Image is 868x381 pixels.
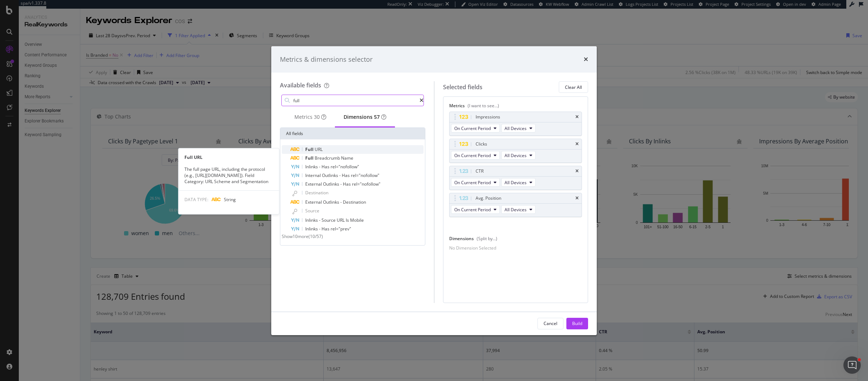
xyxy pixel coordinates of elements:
div: times [584,55,588,64]
button: On Current Period [451,124,500,133]
div: All fields [280,128,425,139]
span: All Devices [505,179,527,186]
button: On Current Period [451,178,500,187]
span: Has [322,226,331,232]
div: times [575,142,579,146]
div: (Split by...) [477,235,497,242]
span: Inlinks [305,164,319,170]
span: Full [305,146,315,152]
span: - [319,217,322,223]
div: Clear All [565,84,582,90]
button: Build [566,318,588,329]
span: All Devices [505,207,527,213]
span: - [340,181,343,187]
span: Name [341,155,353,161]
button: All Devices [501,124,536,133]
div: Clicks [476,140,487,148]
div: The full page URL, including the protocol (e.g., [URL][DOMAIN_NAME]). Field Category: URL Scheme ... [179,166,279,185]
span: On Current Period [454,152,491,159]
button: Cancel [537,318,563,329]
span: On Current Period [454,179,491,186]
button: All Devices [501,205,536,214]
div: brand label [374,113,380,121]
span: Inlinks [305,217,319,223]
span: 30 [314,113,320,120]
span: Destination [305,190,328,196]
div: (I want to see...) [468,103,499,109]
iframe: Intercom live chat [843,356,861,374]
div: CTR [476,168,484,175]
div: No Dimension Selected [449,245,496,251]
div: Avg. Position [476,195,501,202]
span: Outlinks [323,181,340,187]
span: All Devices [505,125,527,131]
span: Outlinks [323,199,340,205]
span: External [305,199,323,205]
span: - [319,226,322,232]
button: All Devices [501,151,536,160]
div: ClickstimesOn Current PeriodAll Devices [449,139,582,163]
span: URL [337,217,346,223]
div: Metrics [294,113,326,121]
span: rel="prev" [331,226,351,232]
input: Search by field name [293,95,420,106]
span: URL [315,146,323,152]
div: Dimensions [344,113,386,121]
span: On Current Period [454,125,491,131]
span: On Current Period [454,207,491,213]
div: Dimensions [449,235,582,244]
span: Has [322,164,331,170]
div: Available fields [280,81,321,89]
div: ImpressionstimesOn Current PeriodAll Devices [449,112,582,136]
span: rel="nofollow" [351,172,379,178]
span: Mobile [350,217,364,223]
span: Breadcrumb [315,155,341,161]
span: Has [342,172,351,178]
span: Source [305,208,319,214]
button: All Devices [501,178,536,187]
span: Has [343,181,352,187]
div: Metrics & dimensions selector [280,55,373,64]
span: Destination [343,199,366,205]
span: Is [346,217,350,223]
span: Source [322,217,337,223]
span: Inlinks [305,226,319,232]
div: modal [271,46,597,335]
div: CTRtimesOn Current PeriodAll Devices [449,166,582,190]
div: Selected fields [443,83,482,91]
div: brand label [314,113,320,121]
div: times [575,115,579,119]
div: Avg. PositiontimesOn Current PeriodAll Devices [449,193,582,217]
div: Full URL [179,154,279,160]
div: Impressions [476,113,500,121]
div: times [575,169,579,173]
span: Outlinks [322,172,339,178]
div: Build [572,320,582,326]
span: External [305,181,323,187]
span: - [340,199,343,205]
div: Cancel [544,320,557,326]
span: ( 10 / 57 ) [309,233,323,239]
div: times [575,196,579,200]
button: On Current Period [451,205,500,214]
button: Clear All [559,81,588,93]
span: rel="nofollow" [352,181,380,187]
button: On Current Period [451,151,500,160]
div: Metrics [449,103,582,112]
span: rel="nofollow" [331,164,359,170]
span: Full [305,155,315,161]
span: 57 [374,113,380,120]
span: - [339,172,342,178]
span: All Devices [505,152,527,159]
span: Show 10 more [282,233,309,239]
span: - [319,164,322,170]
span: Internal [305,172,322,178]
